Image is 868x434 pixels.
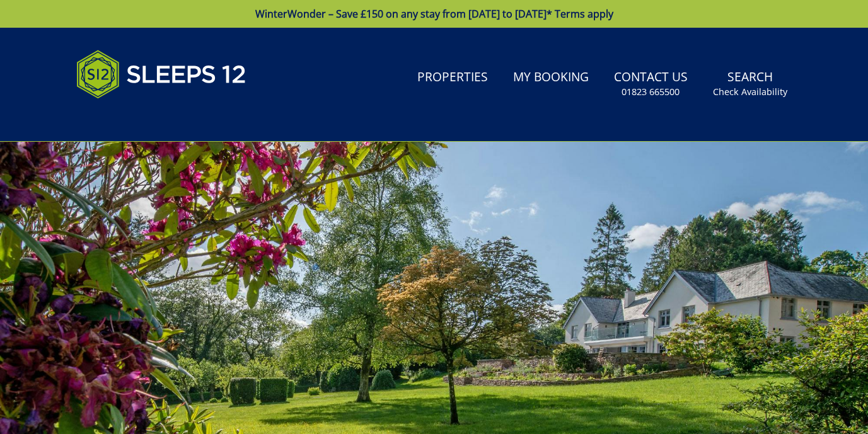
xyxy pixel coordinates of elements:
small: 01823 665500 [622,86,680,98]
a: Contact Us01823 665500 [609,64,693,105]
small: Check Availability [713,86,787,98]
img: Sleeps 12 [76,43,246,106]
a: My Booking [508,64,594,92]
iframe: Customer reviews powered by Trustpilot [70,113,202,124]
a: SearchCheck Availability [708,64,792,105]
a: Properties [412,64,493,92]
